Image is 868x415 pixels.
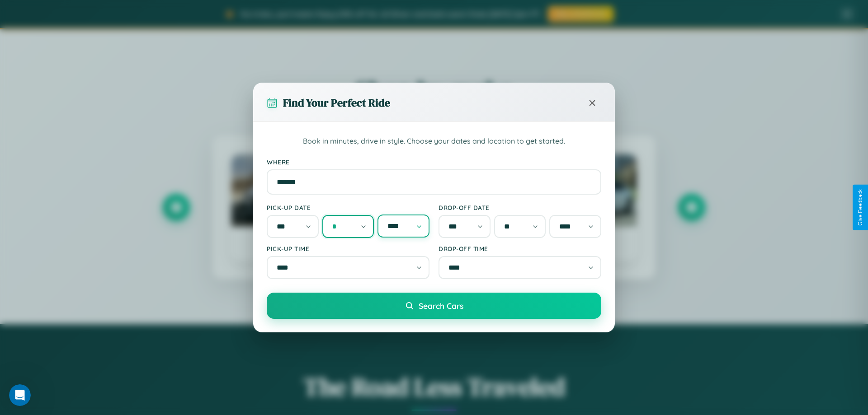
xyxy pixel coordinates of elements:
p: Book in minutes, drive in style. Choose your dates and location to get started. [267,135,601,147]
label: Drop-off Date [439,204,601,211]
label: Pick-up Time [267,245,429,252]
label: Drop-off Time [439,245,601,252]
label: Where [267,158,601,166]
button: Search Cars [267,293,601,319]
label: Pick-up Date [267,204,429,211]
h3: Find Your Perfect Ride [283,95,390,110]
span: Search Cars [419,301,463,311]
